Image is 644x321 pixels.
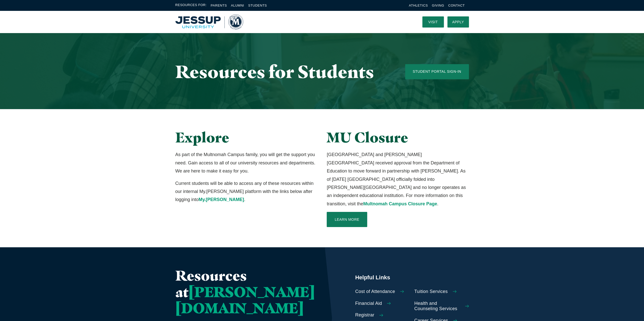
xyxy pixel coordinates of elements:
[355,312,375,318] span: Registrar
[211,4,227,7] a: Parents
[414,301,460,312] span: Health and Counseling Services
[175,151,317,175] p: As part of the Multnomah Campus family, you will get the support you need. Gain access to all of ...
[175,62,385,81] h1: Resources for Students
[175,267,315,316] h2: Resources at
[414,301,469,312] a: Health and Counseling Services
[355,274,469,281] h5: Helpful Links
[432,4,444,7] a: Giving
[363,201,437,206] a: Multnomah Campus Closure Page
[175,14,243,30] a: Home
[355,312,410,318] a: Registrar
[327,212,367,227] a: Learn More
[409,4,428,7] a: Athletics
[175,14,243,30] img: Multnomah University Logo
[355,289,410,294] a: Cost of Attendance
[405,64,469,79] a: Student Portal Sign-In
[175,3,207,8] span: Resources For:
[414,289,469,294] a: Tuition Services
[231,4,244,7] a: Alumni
[355,301,410,306] a: Financial Aid
[175,179,317,204] p: Current students will be able to access any of these resources within our internal My.[PERSON_NAM...
[175,129,317,145] h2: Explore
[327,151,469,208] p: [GEOGRAPHIC_DATA] and [PERSON_NAME][GEOGRAPHIC_DATA] received approval from the Department of Edu...
[447,16,469,28] a: Apply
[199,197,244,202] a: My.[PERSON_NAME]
[355,289,395,294] span: Cost of Attendance
[355,301,382,306] span: Financial Aid
[175,283,315,317] span: [PERSON_NAME][DOMAIN_NAME]
[422,16,444,28] a: Visit
[414,289,448,294] span: Tuition Services
[248,4,267,7] a: Students
[448,4,465,7] a: Contact
[327,129,469,145] h2: MU Closure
